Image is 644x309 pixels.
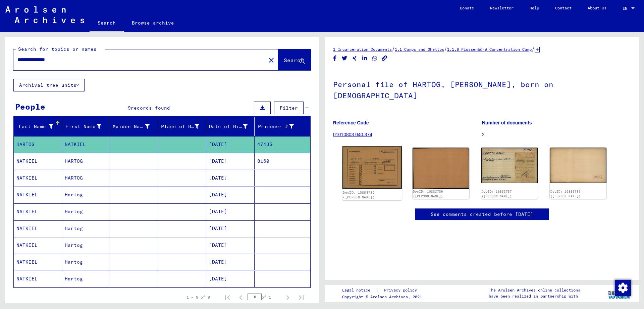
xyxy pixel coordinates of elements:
mat-cell: Hartog [62,237,110,254]
button: Share on Facebook [331,54,338,63]
button: Search [278,49,311,70]
mat-header-cell: Place of Birth [158,117,207,136]
a: 1.1 Camps and Ghettos [395,47,444,52]
mat-cell: NATKIEL [14,203,62,220]
a: Browse archive [124,15,182,31]
img: Arolsen_neg.svg [5,6,84,23]
mat-cell: NATKIEL [14,187,62,203]
a: DocID: 10883786 ([PERSON_NAME]) [413,190,443,198]
img: 002.jpg [550,148,606,183]
mat-header-cell: Maiden Name [110,117,158,136]
mat-cell: HARTOG [62,170,110,186]
mat-cell: NATKIEL [14,237,62,254]
mat-cell: [DATE] [206,203,255,220]
button: Archival tree units [13,79,85,91]
a: 1 Incarceration Documents [333,47,392,52]
button: Share on Twitter [341,54,348,63]
button: Share on Xing [351,54,358,63]
div: Last Name [16,123,53,130]
button: Last page [294,291,308,304]
span: / [392,46,395,52]
mat-cell: Hartog [62,187,110,203]
p: The Arolsen Archives online collections [489,287,580,293]
button: Clear [265,53,278,67]
div: Place of Birth [161,121,208,132]
mat-cell: NATKIEL [62,136,110,153]
a: DocID: 10883786 ([PERSON_NAME]) [343,191,375,199]
div: Prisoner # [257,121,303,132]
button: Share on WhatsApp [371,54,378,63]
span: Filter [280,105,298,111]
p: Copyright © Arolsen Archives, 2021 [342,294,425,300]
mat-cell: [DATE] [206,271,255,287]
button: Next page [281,291,294,304]
mat-cell: Hartog [62,271,110,287]
mat-cell: 8160 [255,153,311,169]
mat-header-cell: Prisoner # [255,117,311,136]
mat-header-cell: Date of Birth [206,117,255,136]
div: Prisoner # [257,123,294,130]
mat-header-cell: Last Name [14,117,62,136]
a: See comments created before [DATE] [431,211,533,218]
a: Privacy policy [379,287,425,294]
p: have been realized in partnership with [489,293,580,299]
mat-cell: [DATE] [206,187,255,203]
h1: Personal file of HARTOG, [PERSON_NAME], born on [DEMOGRAPHIC_DATA] [333,69,631,110]
mat-cell: 47435 [255,136,311,153]
img: 001.jpg [342,146,402,189]
mat-icon: close [267,56,275,64]
a: 01010803 040.374 [333,132,372,137]
div: 1 – 9 of 9 [186,294,210,300]
div: Maiden Name [113,123,150,130]
button: Filter [274,102,304,114]
b: Number of documents [482,120,532,125]
img: 001.jpg [481,148,538,183]
p: 2 [482,131,631,138]
a: DocID: 10883787 ([PERSON_NAME]) [482,190,512,198]
button: Share on LinkedIn [361,54,368,63]
mat-cell: NATKIEL [14,170,62,186]
mat-cell: Hartog [62,203,110,220]
img: Change consent [615,280,631,296]
mat-cell: HARTOG [14,136,62,153]
mat-cell: [DATE] [206,237,255,254]
span: Search [284,57,304,64]
span: 9 [128,105,131,111]
mat-cell: [DATE] [206,170,255,186]
img: yv_logo.png [607,285,632,302]
span: / [532,46,535,52]
mat-cell: Hartog [62,254,110,270]
div: Maiden Name [113,121,158,132]
span: records found [131,105,170,111]
mat-cell: Hartog [62,220,110,237]
img: 002.jpg [413,148,469,189]
mat-cell: NATKIEL [14,153,62,169]
mat-cell: NATKIEL [14,254,62,270]
div: Date of Birth [209,123,248,130]
b: Reference Code [333,120,369,125]
mat-label: Search for topics or names [18,46,97,52]
mat-cell: [DATE] [206,153,255,169]
div: People [15,101,45,113]
a: Legal notice [342,287,376,294]
span: EN [623,6,630,11]
button: Previous page [234,291,248,304]
mat-cell: NATKIEL [14,271,62,287]
button: Copy link [381,54,388,63]
div: of 1 [248,294,281,300]
div: | [342,287,425,294]
a: 1.1.8 Flossenbürg Concentration Camp [447,47,532,52]
mat-cell: NATKIEL [14,220,62,237]
div: Date of Birth [209,121,256,132]
span: / [444,46,447,52]
div: Last Name [16,121,62,132]
a: Search [90,15,124,32]
mat-cell: [DATE] [206,136,255,153]
div: First Name [65,121,110,132]
mat-header-cell: First Name [62,117,110,136]
div: Place of Birth [161,123,200,130]
div: First Name [65,123,102,130]
mat-cell: HARTOG [62,153,110,169]
mat-cell: [DATE] [206,254,255,270]
button: First page [221,291,234,304]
